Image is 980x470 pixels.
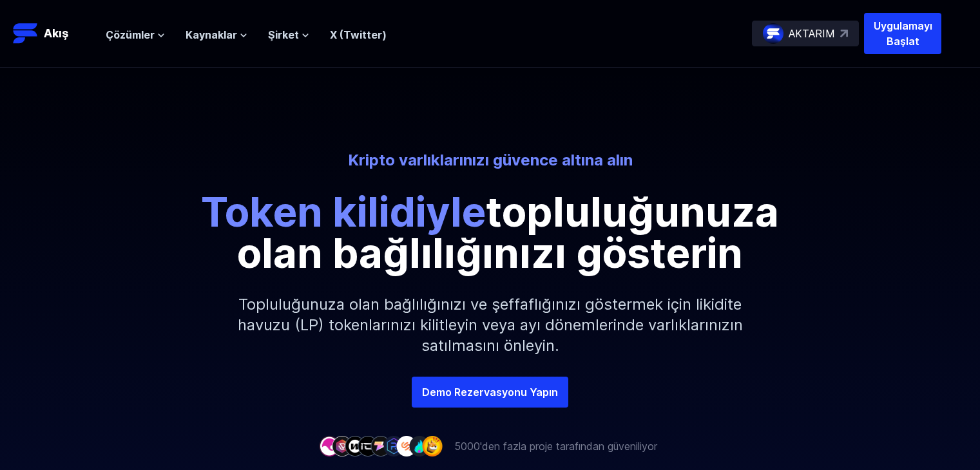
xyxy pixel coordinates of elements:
[13,21,93,46] a: Akış
[864,13,941,54] button: Uygulamayı Başlat
[319,436,340,456] img: şirket-1
[874,19,932,48] font: Uygulamayı Başlat
[412,377,568,408] a: Demo Rezervasyonu Yapın
[454,440,657,453] font: 5000'den fazla proje tarafından güveniliyor
[332,436,352,456] img: şirket-2
[13,21,39,46] img: Streamflow Logo
[44,26,68,40] font: Akış
[330,28,387,41] a: X (Twitter)
[201,187,486,236] font: Token kilidiyle
[106,27,165,42] button: Çözümler
[370,436,391,456] img: şirket-5
[348,151,633,169] font: Kripto varlıklarınızı güvence altına alın
[358,436,378,456] img: şirket-4
[840,30,848,37] img: top-right-arrow.svg
[422,436,443,456] img: şirket-9
[396,436,417,456] img: şirket-7
[763,23,783,44] img: streamflow-logo-circle.png
[422,386,558,399] font: Demo Rezervasyonu Yapın
[789,27,835,40] font: AKTARIM
[345,436,365,456] img: şirket-3
[268,28,299,41] font: Şirket
[106,28,155,41] font: Çözümler
[409,436,430,456] img: şirket-8
[186,27,247,42] button: Kaynaklar
[186,28,237,41] font: Kaynaklar
[268,27,309,42] button: Şirket
[237,187,779,277] font: topluluğunuza olan bağlılığınızı gösterin
[752,21,859,46] a: AKTARIM
[238,295,743,355] font: Topluluğunuza olan bağlılığınızı ve şeffaflığınızı göstermek için likidite havuzu (LP) tokenların...
[383,436,404,456] img: şirket-6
